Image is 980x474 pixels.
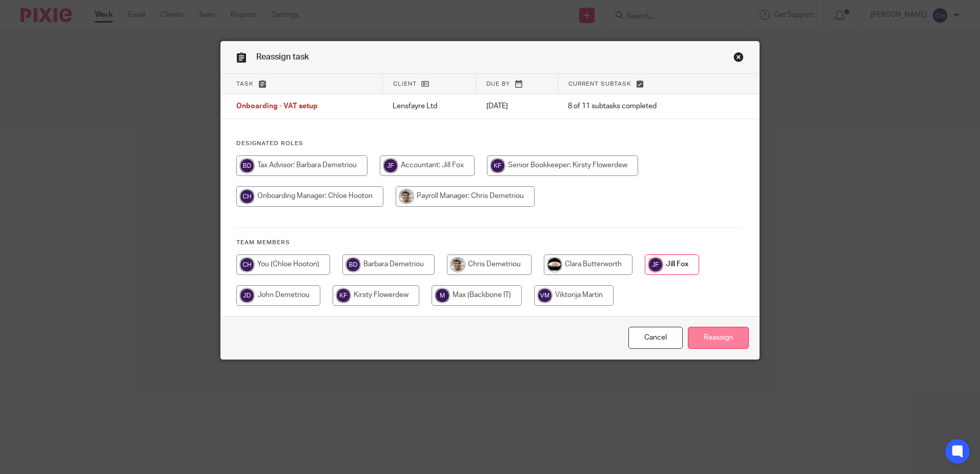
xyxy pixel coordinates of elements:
[256,53,309,61] span: Reassign task
[486,101,548,111] p: [DATE]
[688,327,749,349] input: Reassign
[486,81,510,87] span: Due by
[628,327,683,349] a: Close this dialog window
[393,101,466,111] p: Lensfayre Ltd
[558,94,714,119] td: 8 of 11 subtasks completed
[393,81,417,87] span: Client
[236,239,744,247] h4: Team members
[236,81,254,87] span: Task
[236,140,744,148] h4: Designated Roles
[236,103,318,110] span: Onboarding - VAT setup
[733,52,744,66] a: Close this dialog window
[568,81,631,87] span: Current subtask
